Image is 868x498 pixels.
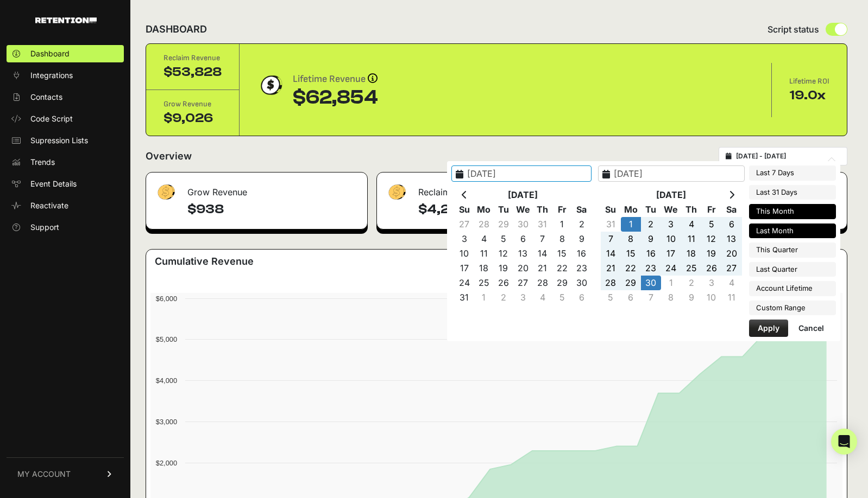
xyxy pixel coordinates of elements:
[749,204,836,219] li: This Month
[7,197,124,214] a: Reactivate
[721,290,741,305] td: 11
[7,132,124,149] a: Supression Lists
[293,72,378,87] div: Lifetime Revenue
[533,217,552,232] td: 31
[552,246,572,261] td: 15
[146,173,367,205] div: Grow Revenue
[7,88,124,106] a: Contacts
[749,281,836,296] li: Account Lifetime
[474,217,494,232] td: 28
[455,246,474,261] td: 10
[163,63,222,81] div: $53,828
[721,246,741,261] td: 20
[749,185,836,200] li: Last 31 Days
[494,202,513,217] th: Tu
[455,202,474,217] th: Su
[552,217,572,232] td: 1
[30,92,62,103] span: Contacts
[30,113,73,124] span: Code Script
[681,202,701,217] th: Th
[721,217,741,232] td: 6
[831,429,857,455] div: Open Intercom Messenger
[552,261,572,276] td: 22
[701,202,721,217] th: Fr
[789,76,829,87] div: Lifetime ROI
[701,217,721,232] td: 5
[701,246,721,261] td: 19
[513,261,533,276] td: 20
[474,261,494,276] td: 18
[749,165,836,181] li: Last 7 Days
[681,276,701,290] td: 2
[30,48,70,59] span: Dashboard
[494,290,513,305] td: 2
[156,376,177,385] text: $4,000
[7,45,124,62] a: Dashboard
[721,202,741,217] th: Sa
[749,301,836,316] li: Custom Range
[156,459,177,467] text: $2,000
[155,182,177,203] img: fa-dollar-13500eef13a19c4ab2b9ed9ad552e47b0d9fc28b02b83b90ba0e00f96d6372e9.png
[661,232,681,246] td: 10
[601,290,621,305] td: 5
[163,110,222,127] div: $9,026
[513,232,533,246] td: 6
[17,469,71,480] span: MY ACCOUNT
[146,22,207,37] h2: DASHBOARD
[156,335,177,343] text: $5,000
[533,202,552,217] th: Th
[661,202,681,217] th: We
[701,290,721,305] td: 10
[7,154,124,171] a: Trends
[681,232,701,246] td: 11
[661,246,681,261] td: 17
[552,232,572,246] td: 8
[257,72,284,99] img: dollar-coin-05c43ed7efb7bc0c12610022525b4bbbb207c7efeef5aecc26f025e68dcafac9.png
[661,261,681,276] td: 24
[749,262,836,277] li: Last Quarter
[494,246,513,261] td: 12
[187,201,358,218] h4: $938
[30,135,88,146] span: Supression Lists
[377,173,608,205] div: Reclaim Revenue
[789,87,829,104] div: 19.0x
[601,276,621,290] td: 28
[621,246,641,261] td: 15
[7,67,124,84] a: Integrations
[701,232,721,246] td: 12
[721,232,741,246] td: 13
[721,261,741,276] td: 27
[7,457,124,490] a: MY ACCOUNT
[494,232,513,246] td: 5
[474,276,494,290] td: 25
[552,276,572,290] td: 29
[474,290,494,305] td: 1
[790,320,833,337] button: Cancel
[701,261,721,276] td: 26
[621,261,641,276] td: 22
[513,246,533,261] td: 13
[30,157,55,168] span: Trends
[163,99,222,110] div: Grow Revenue
[386,182,407,203] img: fa-dollar-13500eef13a19c4ab2b9ed9ad552e47b0d9fc28b02b83b90ba0e00f96d6372e9.png
[749,320,788,337] button: Apply
[552,290,572,305] td: 5
[513,290,533,305] td: 3
[455,290,474,305] td: 31
[513,276,533,290] td: 27
[35,17,97,23] img: Retention.com
[572,276,592,290] td: 30
[455,276,474,290] td: 24
[768,23,819,36] span: Script status
[494,261,513,276] td: 19
[621,202,641,217] th: Mo
[749,224,836,239] li: Last Month
[146,149,192,164] h2: Overview
[572,246,592,261] td: 16
[572,232,592,246] td: 9
[601,246,621,261] td: 14
[621,276,641,290] td: 29
[681,246,701,261] td: 18
[7,175,124,193] a: Event Details
[701,276,721,290] td: 3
